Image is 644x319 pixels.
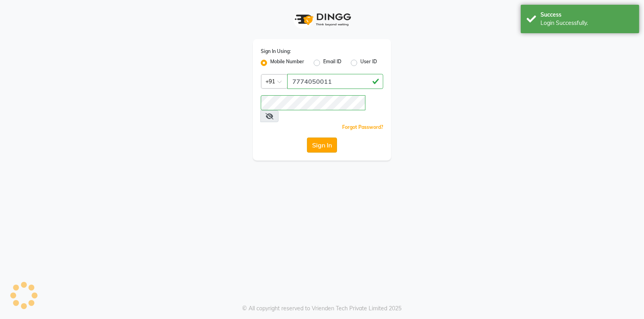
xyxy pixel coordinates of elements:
label: User ID [360,58,377,68]
label: Sign In Using: [261,48,291,55]
img: logo1.svg [290,8,354,31]
label: Mobile Number [270,58,304,68]
input: Username [261,95,365,110]
label: Email ID [323,58,341,68]
button: Sign In [307,138,337,153]
a: Forgot Password? [342,124,383,130]
div: Login Successfully. [540,19,633,27]
div: Success [540,11,633,19]
input: Username [287,74,383,89]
